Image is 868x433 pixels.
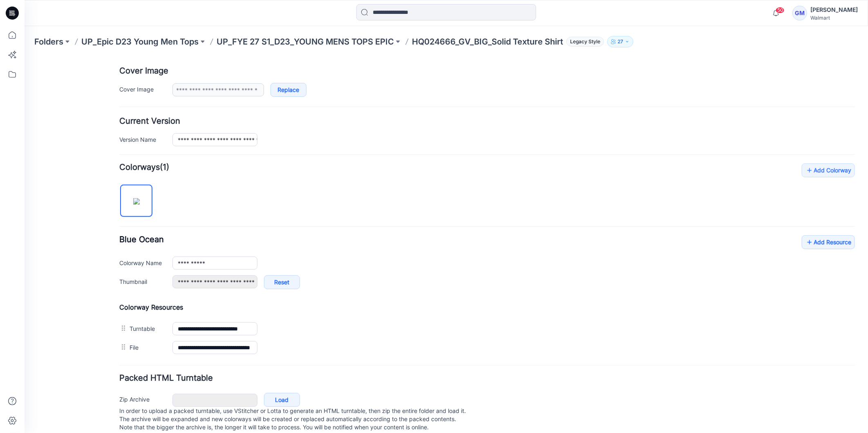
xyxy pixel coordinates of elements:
p: HQ024666_GV_BIG_Solid Texture Shirt [412,36,563,47]
a: Folders [34,36,63,47]
button: 27 [607,36,633,47]
a: UP_FYE 27 S1_D23_YOUNG MENS TOPS EPIC [217,36,394,47]
a: Load [239,336,275,350]
h4: Colorway Resources [95,246,830,254]
span: Blue Ocean [95,177,139,187]
button: Legacy Style [563,36,604,47]
a: Add Resource [777,178,830,192]
strong: Colorways [95,105,135,115]
label: Zip Archive [95,337,140,346]
img: eyJhbGciOiJIUzI1NiIsImtpZCI6IjAiLCJzbHQiOiJzZXMiLCJ0eXAiOiJKV1QifQ.eyJkYXRhIjp7InR5cGUiOiJzdG9yYW... [109,141,115,147]
label: Colorway Name [95,201,140,210]
a: UP_Epic D23 Young Men Tops [81,36,199,47]
p: In order to upload a packed turntable, use VStitcher or Lotta to generate an HTML turntable, then... [95,350,830,374]
h4: Packed HTML Turntable [95,317,830,325]
a: Reset [239,218,275,232]
div: [PERSON_NAME] [810,5,858,15]
span: (1) [135,105,145,115]
label: Version Name [95,78,140,87]
label: File [105,286,140,295]
span: 50 [776,7,785,13]
a: Add Colorway [777,106,830,120]
p: 27 [617,37,623,46]
label: Thumbnail [95,220,140,229]
div: Walmart [810,15,858,21]
h4: Current Version [95,60,830,68]
label: Turntable [105,267,140,276]
iframe: edit-style [25,57,868,433]
span: Legacy Style [566,37,604,47]
div: GM [792,6,807,20]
